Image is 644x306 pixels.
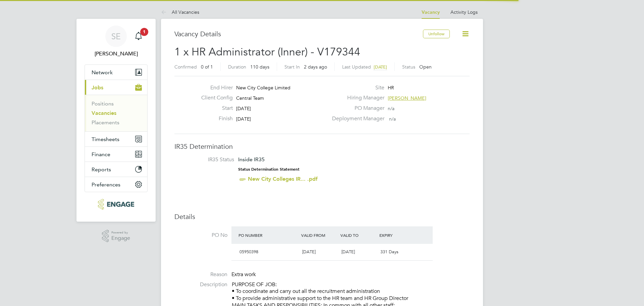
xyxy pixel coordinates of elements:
a: Placements [92,119,119,126]
button: Jobs [85,80,147,95]
span: Timesheets [92,136,119,142]
label: Last Updated [342,64,371,70]
a: All Vacancies [161,9,199,15]
span: 05950398 [239,249,258,255]
a: Activity Logs [450,9,478,15]
span: Sophia Ede [85,50,148,58]
a: Powered byEngage [102,230,130,243]
span: 331 Days [380,249,398,255]
label: Finish [196,115,233,122]
span: [DATE] [236,116,251,122]
span: Central Team [236,95,264,101]
span: Network [92,69,113,76]
label: End Hirer [196,84,233,91]
label: Deployment Manager [328,115,384,122]
strong: Status Determination Statement [238,167,300,172]
span: New City College Limited [236,85,290,91]
label: PO Manager [328,105,384,112]
span: Jobs [92,84,103,91]
div: Valid From [300,229,339,241]
span: n/a [388,105,394,112]
h3: IR35 Determination [174,142,470,151]
button: Preferences [85,177,147,192]
span: 1 x HR Administrator (Inner) - V179344 [174,45,360,58]
label: Description [174,281,227,288]
a: Vacancies [92,110,116,116]
div: Valid To [339,229,378,241]
span: Reports [92,166,111,173]
span: [DATE] [236,105,251,112]
span: Preferences [92,181,120,188]
span: Open [419,64,432,70]
span: Powered by [111,230,130,235]
span: Inside IR35 [238,156,265,163]
span: Extra work [231,271,256,278]
span: 1 [140,28,148,36]
span: 110 days [250,64,269,70]
label: Confirmed [174,64,197,70]
span: HR [388,85,394,91]
span: 0 of 1 [201,64,213,70]
label: Reason [174,271,227,278]
label: Site [328,84,384,91]
label: Duration [228,64,246,70]
a: Vacancy [422,9,440,15]
a: SE[PERSON_NAME] [85,26,148,58]
button: Timesheets [85,132,147,146]
div: PO Number [237,229,300,241]
span: [PERSON_NAME] [388,95,426,101]
span: Engage [111,235,130,241]
label: PO No [174,232,227,239]
span: Finance [92,151,110,158]
a: 1 [132,26,145,47]
div: Expiry [378,229,417,241]
a: Go to home page [85,199,148,210]
span: [DATE] [374,64,387,70]
a: New City Colleges IR... .pdf [248,176,318,182]
a: Positions [92,100,114,107]
span: [DATE] [341,249,355,255]
span: SE [111,32,121,41]
label: Start [196,105,233,112]
button: Unfollow [423,30,450,38]
label: Hiring Manager [328,94,384,101]
label: Start In [284,64,300,70]
button: Finance [85,147,147,162]
label: Status [402,64,415,70]
button: Network [85,65,147,80]
label: IR35 Status [181,156,234,163]
h3: Details [174,212,470,221]
h3: Vacancy Details [174,30,423,38]
span: 2 days ago [304,64,327,70]
button: Reports [85,162,147,177]
nav: Main navigation [76,19,156,222]
span: [DATE] [302,249,316,255]
label: Client Config [196,94,233,101]
div: Jobs [85,95,147,131]
img: xede-logo-retina.png [98,199,134,210]
span: n/a [389,116,396,122]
